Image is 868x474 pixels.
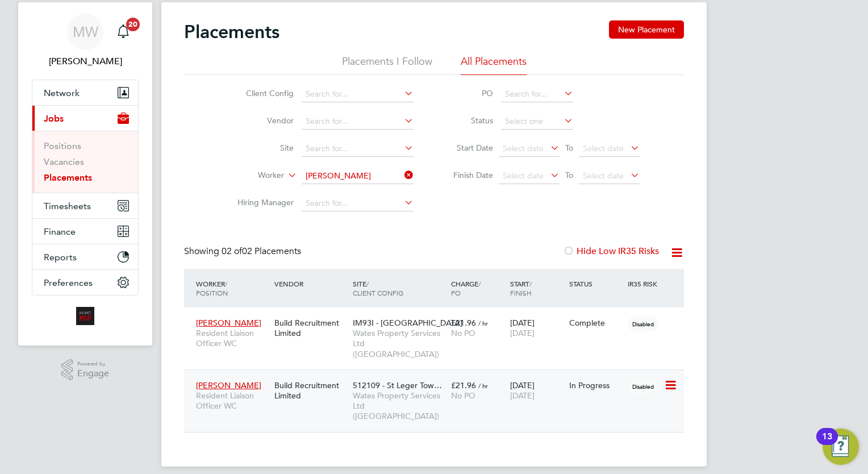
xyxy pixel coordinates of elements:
[507,312,566,344] div: [DATE]
[822,436,832,451] div: 13
[76,307,94,325] img: alliancemsp-logo-retina.png
[44,113,64,124] span: Jobs
[510,328,535,338] span: [DATE]
[302,196,414,211] input: Search for...
[44,172,92,183] a: Placements
[823,429,859,465] button: Open Resource Center, 13 new notifications
[32,80,138,105] button: Network
[442,143,493,153] label: Start Date
[302,114,414,130] input: Search for...
[478,319,488,327] span: / hr
[44,140,81,151] a: Positions
[503,143,544,153] span: Select date
[44,156,84,167] a: Vacancies
[442,115,493,126] label: Status
[451,380,476,390] span: £21.96
[451,328,475,338] span: No PO
[219,170,284,181] label: Worker
[507,375,566,406] div: [DATE]
[507,273,566,303] div: Start
[272,375,350,406] div: Build Recruitment Limited
[32,307,139,325] a: Go to home page
[126,18,140,31] span: 20
[32,219,138,244] button: Finance
[353,279,403,297] span: / Client Config
[228,197,294,207] label: Hiring Manager
[77,369,109,379] span: Engage
[222,246,301,257] span: 02 Placements
[228,88,294,98] label: Client Config
[32,193,138,218] button: Timesheets
[184,246,303,257] div: Showing
[196,328,269,348] span: Resident Liaison Officer WC
[562,168,577,182] span: To
[510,279,532,297] span: / Finish
[448,273,507,303] div: Charge
[350,273,448,303] div: Site
[193,311,684,321] a: [PERSON_NAME]Resident Liaison Officer WCBuild Recruitment LimitedIM93I - [GEOGRAPHIC_DATA]Wates P...
[44,201,91,211] span: Timesheets
[510,390,535,401] span: [DATE]
[32,270,138,295] button: Preferences
[562,140,577,155] span: To
[501,86,573,102] input: Search for...
[302,141,414,157] input: Search for...
[566,273,625,294] div: Status
[228,143,294,153] label: Site
[461,55,527,75] li: All Placements
[342,55,432,75] li: Placements I Follow
[228,115,294,126] label: Vendor
[44,88,80,98] span: Network
[32,55,139,68] span: Megan Westlotorn
[32,244,138,269] button: Reports
[112,14,135,50] a: 20
[451,279,481,297] span: / PO
[32,14,139,68] a: MW[PERSON_NAME]
[353,318,462,328] span: IM93I - [GEOGRAPHIC_DATA]
[77,359,109,369] span: Powered by
[272,312,350,344] div: Build Recruitment Limited
[302,168,414,184] input: Search for...
[44,252,77,263] span: Reports
[18,2,152,346] nav: Main navigation
[272,273,350,294] div: Vendor
[478,381,488,390] span: / hr
[569,380,623,390] div: In Progress
[609,20,684,39] button: New Placement
[302,86,414,102] input: Search for...
[222,246,242,257] span: 02 of
[32,106,138,131] button: Jobs
[73,24,98,39] span: MW
[193,374,684,384] a: [PERSON_NAME]Resident Liaison Officer WCBuild Recruitment Limited512109 - St Leger Tow…Wates Prop...
[44,226,76,237] span: Finance
[451,318,476,328] span: £21.96
[196,318,261,328] span: [PERSON_NAME]
[451,390,475,401] span: No PO
[583,171,624,181] span: Select date
[196,390,269,411] span: Resident Liaison Officer WC
[628,317,658,331] span: Disabled
[569,318,623,328] div: Complete
[442,170,493,180] label: Finish Date
[501,114,573,130] input: Select one
[563,246,659,257] label: Hide Low IR35 Risks
[193,273,272,303] div: Worker
[503,171,544,181] span: Select date
[353,328,445,359] span: Wates Property Services Ltd ([GEOGRAPHIC_DATA])
[184,20,279,43] h2: Placements
[44,277,93,288] span: Preferences
[442,88,493,98] label: PO
[61,359,110,381] a: Powered byEngage
[628,379,658,394] span: Disabled
[353,380,442,390] span: 512109 - St Leger Tow…
[353,390,445,422] span: Wates Property Services Ltd ([GEOGRAPHIC_DATA])
[583,143,624,153] span: Select date
[32,131,138,193] div: Jobs
[196,279,228,297] span: / Position
[196,380,261,390] span: [PERSON_NAME]
[625,273,664,294] div: IR35 Risk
